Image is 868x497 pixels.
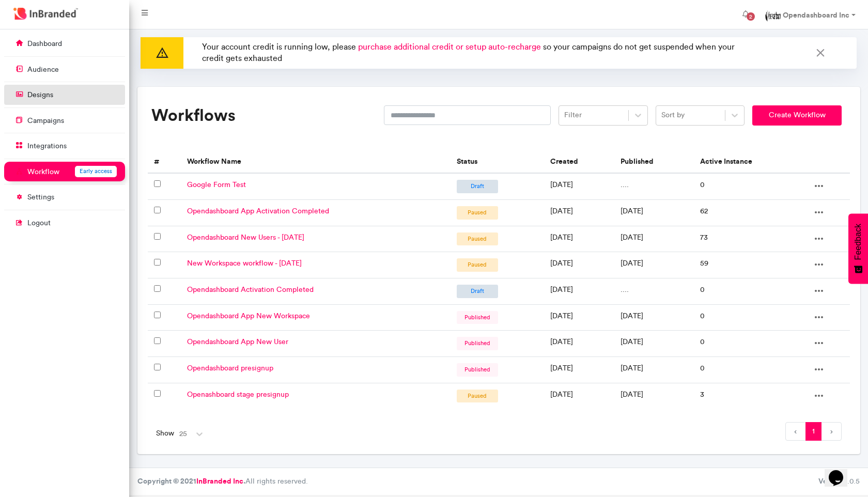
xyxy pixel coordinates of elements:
[457,337,498,350] span: published
[752,105,842,126] button: Create Workflow
[4,85,125,104] a: designs
[848,213,868,284] button: Feedback - Show survey
[614,200,694,226] td: [DATE]
[694,200,807,226] td: 62
[734,4,757,25] button: 2
[137,476,245,486] strong: Copyright © 2021 .
[544,252,614,278] td: [DATE]
[614,383,694,409] td: [DATE]
[614,304,694,331] td: [DATE]
[614,173,694,199] td: ....
[4,162,125,181] a: WorkflowEarly access
[614,357,694,383] td: [DATE]
[457,311,498,324] span: published
[187,312,310,320] a: Opendashboard App New Workspace
[661,110,685,120] div: Sort by
[198,37,756,69] p: Your account credit is running low, please so your campaigns do not get suspended when your credi...
[694,383,807,409] td: 3
[187,180,246,189] a: Google Form Test
[825,456,858,487] iframe: chat widget
[187,233,304,242] a: Opendashboard New Users - [DATE]
[544,200,614,226] td: [DATE]
[614,331,694,357] td: [DATE]
[854,224,863,260] span: Feedback
[187,364,273,372] a: Opendashboard presignup
[156,428,174,439] p: Show
[747,12,755,21] span: 2
[544,173,614,199] td: [DATE]
[614,226,694,252] td: [DATE]
[27,167,59,177] p: Workflow
[544,278,614,305] td: [DATE]
[457,206,498,220] span: paused
[457,258,498,272] span: paused
[457,363,498,377] span: published
[694,150,807,174] th: Active Instance
[614,150,694,174] th: Published
[187,285,314,294] a: Opendashboard Activation Completed
[757,4,864,25] a: Opendashboard Inc
[179,429,187,439] div: 25
[27,141,67,151] p: integrations
[196,476,243,486] a: InBranded Inc
[694,357,807,383] td: 0
[457,180,498,193] span: draft
[11,5,81,22] img: InBranded Logo
[358,42,541,52] span: purchase additional credit or setup auto-recharge
[544,331,614,357] td: [DATE]
[27,116,64,126] p: campaigns
[148,150,181,174] th: #
[805,422,822,441] a: Page 1 is your current page
[457,390,498,403] span: paused
[694,226,807,252] td: 73
[544,226,614,252] td: [DATE]
[4,34,125,53] a: dashboard
[129,468,868,495] footer: All rights reserved.
[457,232,498,246] span: paused
[187,259,302,268] a: New Workspace workflow - [DATE]
[4,111,125,130] a: campaigns
[614,278,694,305] td: ....
[4,187,125,207] a: settings
[544,304,614,331] td: [DATE]
[818,476,860,487] div: 3.0.5
[451,150,544,174] th: Status
[694,278,807,305] td: 0
[457,285,498,298] span: draft
[27,90,53,100] p: designs
[187,390,289,399] a: Openashboard stage presignup
[694,252,807,278] td: 59
[27,192,54,203] p: settings
[694,331,807,357] td: 0
[4,136,125,156] a: integrations
[27,65,59,75] p: audience
[544,383,614,409] td: [DATE]
[614,252,694,278] td: [DATE]
[783,10,849,20] strong: Opendashboard Inc
[544,357,614,383] td: [DATE]
[694,304,807,331] td: 0
[694,173,807,199] td: 0
[187,207,329,215] a: Opendashboard App Activation Completed
[187,337,288,346] a: Opendashboard App New User
[27,39,62,49] p: dashboard
[544,150,614,174] th: Created
[818,476,843,486] b: Version
[27,218,51,228] p: logout
[80,167,112,175] span: Early access
[765,8,781,24] img: profile dp
[564,110,582,120] div: Filter
[4,59,125,79] a: audience
[181,150,451,174] th: Workflow Name
[151,105,376,125] h2: Workflows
